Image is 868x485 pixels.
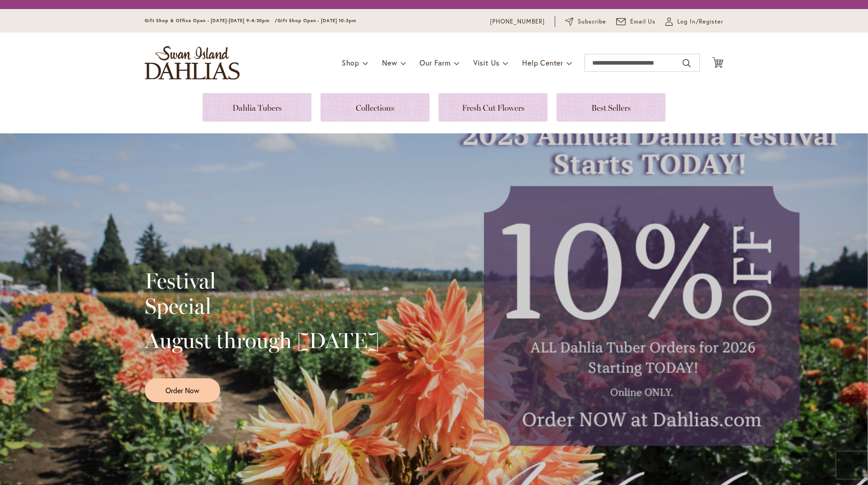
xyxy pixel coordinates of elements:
span: Visit Us [473,58,500,67]
span: Email Us [630,17,656,26]
span: Log In/Register [677,17,723,26]
button: Search [683,56,691,71]
span: Order Now [165,385,199,396]
span: Our Farm [420,58,450,67]
h2: Festival Special [145,268,379,319]
a: [PHONE_NUMBER] [490,17,545,26]
a: Email Us [616,17,656,26]
span: Gift Shop & Office Open - [DATE]-[DATE] 9-4:30pm / [145,18,278,24]
span: Help Center [522,58,563,67]
span: New [382,58,397,67]
a: Log In/Register [665,17,723,26]
a: Order Now [145,378,220,402]
h2: August through [DATE] [145,328,379,353]
span: Shop [342,58,359,67]
a: Subscribe [565,17,606,26]
span: Gift Shop Open - [DATE] 10-3pm [278,18,356,24]
a: store logo [145,46,240,80]
span: Subscribe [578,17,606,26]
